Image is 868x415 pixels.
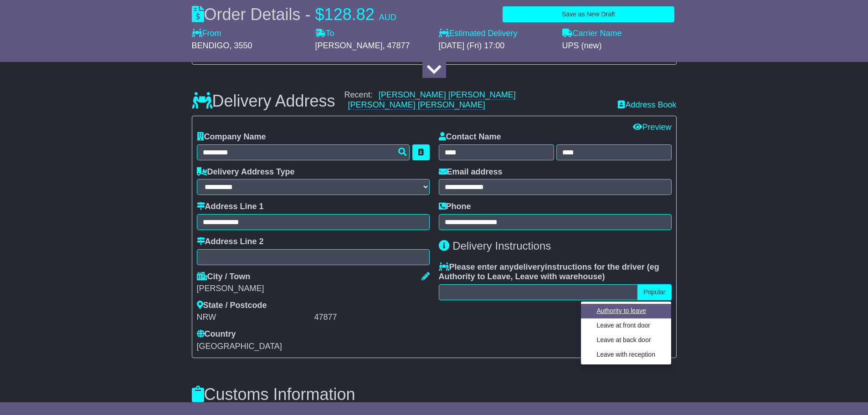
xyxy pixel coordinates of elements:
label: Delivery Address Type [197,167,295,177]
span: [GEOGRAPHIC_DATA] [197,342,282,351]
label: State / Postcode [197,301,267,311]
label: City / Town [197,272,251,282]
label: Carrier Name [562,29,622,39]
label: Address Line 2 [197,237,264,247]
span: AUD [379,13,396,22]
label: Please enter any instructions for the driver ( ) [439,262,672,282]
label: Company Name [197,132,266,142]
a: [PERSON_NAME] [PERSON_NAME] [348,100,485,110]
span: Delivery Instructions [452,240,551,252]
h3: Customs Information [192,385,677,404]
span: [PERSON_NAME] [315,41,383,50]
span: eg Authority to Leave, Leave with warehouse [439,262,659,282]
label: To [315,29,334,39]
label: Phone [439,202,471,212]
button: Popular [637,284,671,300]
a: Authority to leave [588,305,664,317]
span: , 47877 [383,41,410,50]
a: Address Book [618,100,676,109]
div: Order Details - [192,5,396,24]
span: $ [315,5,324,24]
span: BENDIGO [192,41,230,50]
div: Recent: [344,90,609,110]
label: Email address [439,167,503,177]
label: Contact Name [439,132,501,142]
a: [PERSON_NAME] [PERSON_NAME] [379,90,516,100]
div: NRW [197,313,312,323]
span: , 3550 [230,41,252,50]
a: Leave at front door [588,319,664,332]
span: delivery [514,262,545,272]
a: Leave with reception [588,348,664,361]
h3: Delivery Address [192,92,335,110]
a: Leave at back door [588,334,664,346]
a: Preview [633,123,671,132]
span: 128.82 [324,5,375,24]
label: Address Line 1 [197,202,264,212]
label: From [192,29,221,39]
div: [PERSON_NAME] [197,284,430,294]
button: Save as New Draft [503,6,674,22]
div: UPS (new) [562,41,677,51]
div: 47877 [314,313,430,323]
div: [DATE] (Fri) 17:00 [439,41,553,51]
label: Estimated Delivery [439,29,553,39]
label: Country [197,329,236,339]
